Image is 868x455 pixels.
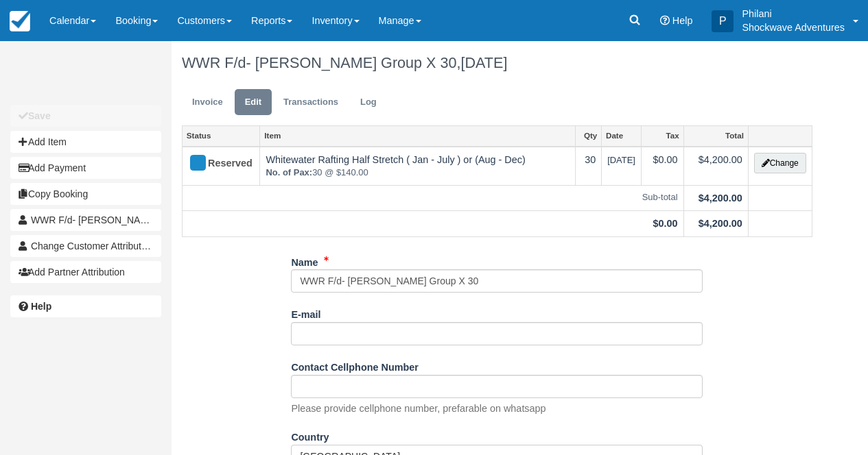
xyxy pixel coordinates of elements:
[266,167,312,177] strong: No. of Pax
[10,183,161,205] button: Copy Booking
[10,261,161,283] button: Add Partner Attribution
[653,218,678,229] strong: $0.00
[684,126,748,145] a: Total
[31,301,51,312] b: Help
[10,131,161,153] button: Add Item
[10,209,161,231] a: WWR F/d- [PERSON_NAME] Group X 30
[672,15,693,26] span: Help
[576,126,601,145] a: Qty
[699,218,742,229] strong: $4,200.00
[742,7,845,21] p: Philani
[10,157,161,179] button: Add Payment
[602,126,641,145] a: Date
[683,147,748,186] td: $4,200.00
[183,126,259,145] a: Status
[699,193,742,204] strong: $4,200.00
[460,54,507,71] span: [DATE]
[260,147,575,186] td: Whitewater Rafting Half Stretch ( Jan - July ) or (Aug - Dec)
[291,356,419,375] label: Contact Cellphone Number
[10,105,161,127] button: Save
[10,235,161,257] button: Change Customer Attribution
[188,153,242,175] div: Reserved
[28,110,51,121] b: Save
[742,21,845,34] p: Shockwave Adventures
[641,147,683,186] td: $0.00
[266,167,569,180] em: 30 @ $140.00
[660,16,670,25] i: Help
[31,214,209,225] span: WWR F/d- [PERSON_NAME] Group X 30
[712,10,734,32] div: P
[291,402,546,416] p: Please provide cellphone number, prefarable on whatsapp
[260,126,574,145] a: Item
[273,89,349,116] a: Transactions
[607,155,635,165] span: [DATE]
[10,295,161,317] a: Help
[291,303,320,322] label: E-mail
[754,153,806,173] button: Change
[31,241,154,251] span: Change Customer Attribution
[291,251,318,270] label: Name
[188,191,678,204] em: Sub-total
[291,426,329,445] label: Country
[235,89,272,116] a: Edit
[182,89,233,116] a: Invoice
[10,11,30,32] img: checkfront-main-nav-mini-logo.png
[350,89,387,116] a: Log
[642,126,683,145] a: Tax
[575,147,601,186] td: 30
[182,55,812,71] h1: WWR F/d- [PERSON_NAME] Group X 30,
